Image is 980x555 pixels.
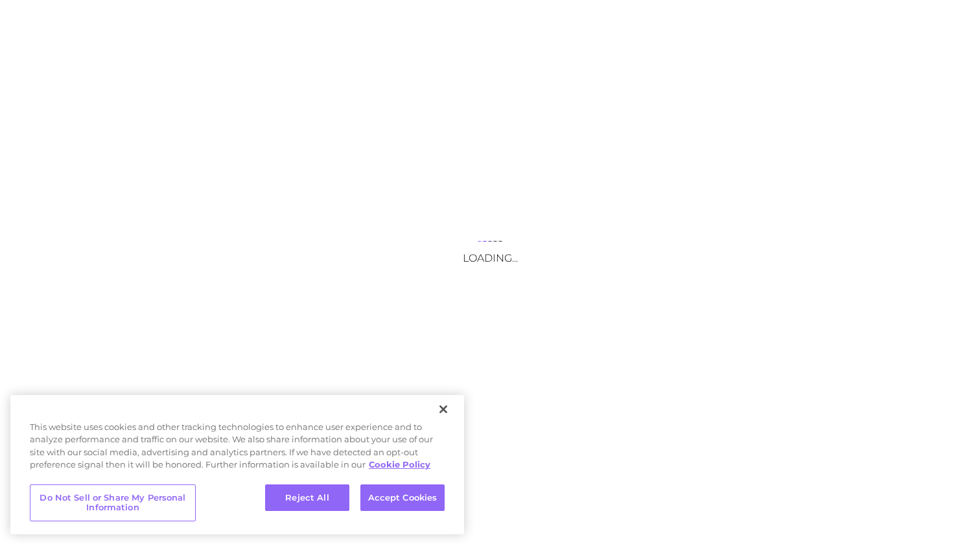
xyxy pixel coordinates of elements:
[10,395,464,534] div: Cookie banner
[10,395,464,534] div: Privacy
[429,395,458,424] button: Close
[265,484,349,512] button: Reject All
[10,421,464,478] div: This website uses cookies and other tracking technologies to enhance user experience and to analy...
[360,252,620,264] h3: Loading...
[30,484,196,521] button: Do Not Sell or Share My Personal Information
[369,459,430,470] a: More information about your privacy, opens in a new tab
[360,484,445,512] button: Accept Cookies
